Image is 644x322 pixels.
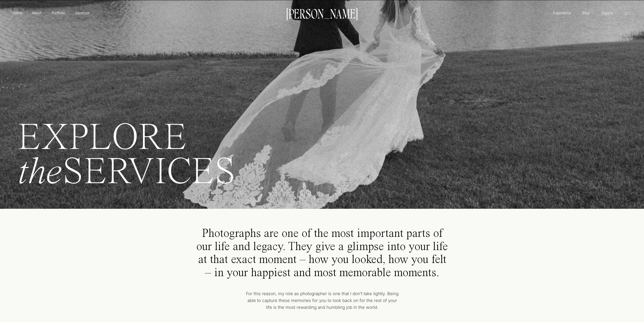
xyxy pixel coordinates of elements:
[31,10,42,15] a: About
[245,290,400,315] p: For this reason, my role as photographer is one that I don’t take lightly. Being able to capture ...
[196,227,448,279] p: Photographs are one of the most important parts of our life and legacy. They give a glimpse into ...
[17,122,329,197] h1: EXPLORE SERVICES
[552,10,572,15] a: Experience
[284,8,360,18] a: [PERSON_NAME]
[75,10,90,15] a: Services
[581,10,591,15] a: Blog
[17,154,62,192] i: the
[49,10,67,15] a: Portfolio
[601,10,614,16] a: Inquire
[12,10,23,15] a: Home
